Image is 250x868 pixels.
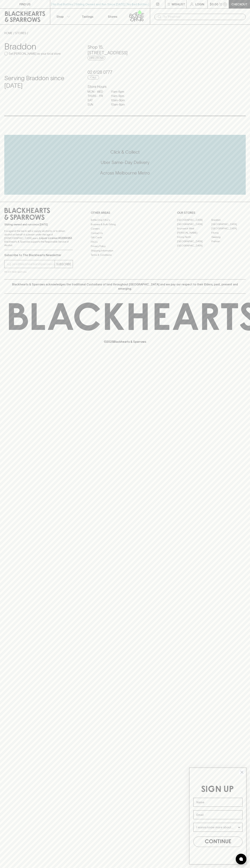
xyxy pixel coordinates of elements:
[88,44,162,56] h5: Shop 15 , [STREET_ADDRESS]
[56,14,64,19] p: Shop
[7,261,55,267] input: e.g. jane@blackheartsandsparrows.com.au
[4,74,79,89] h4: Serving Braddon since [DATE]
[88,69,162,75] h5: 02 6128 0777
[111,98,129,102] p: 10am - 9pm
[88,89,105,94] p: MON - WED
[4,223,73,226] p: Sibling owned and run since [DATE]
[211,226,246,231] a: [GEOGRAPHIC_DATA]
[91,231,159,235] a: Contact Us
[211,239,246,243] a: Prahran
[100,9,125,24] a: Stores
[177,226,211,231] a: Brunswick West
[56,262,71,266] p: SUBSCRIBE
[91,244,159,248] a: Privacy Policy
[4,270,73,274] p: We will never spam you
[186,764,250,868] div: FLYOUT Form
[4,170,246,176] h5: Across Melbourne Metro
[4,41,79,51] h3: Braddon
[91,235,159,240] a: Gift Cards
[193,810,242,819] input: Email
[88,94,105,98] p: THURS - FRI
[195,2,204,6] p: Login
[211,235,246,239] a: Geelong
[4,253,73,257] p: Subscribe to The Blackhearts Newsletter
[211,218,246,222] a: Braddon
[91,222,159,226] a: Business & Bulk Gifting
[82,14,93,19] p: Tastings
[4,135,246,195] div: Call to action block
[91,211,159,215] p: OTHER AREAS
[177,243,211,248] a: [GEOGRAPHIC_DATA]
[111,102,129,107] p: 10am - 8pm
[55,260,73,268] button: SUBSCRIBE
[39,237,72,240] strong: Liquor License #32064953
[4,149,246,155] h5: Click & Collect
[177,239,211,243] a: [GEOGRAPHIC_DATA]
[7,282,243,291] p: Blackhearts & Sparrows acknowledges the traditional Custodians of land throughout [GEOGRAPHIC_DAT...
[211,222,246,226] a: [GEOGRAPHIC_DATA]
[19,2,31,6] p: FIND US
[88,98,105,102] p: SAT
[9,51,61,56] p: Set [PERSON_NAME] as your local store
[75,9,100,24] a: Tastings
[91,227,159,231] a: Careers
[177,231,211,235] a: [PERSON_NAME]
[231,2,247,6] p: Checkout
[177,218,211,222] a: [GEOGRAPHIC_DATA]
[239,857,243,861] img: bubble-icon
[88,84,162,89] h6: Store Hours
[88,102,105,107] p: SUN
[50,9,75,24] button: Shop
[108,14,117,19] p: Stores
[163,14,243,20] input: Try "Pinot noir"
[210,2,218,6] p: $0.00
[4,229,73,247] p: It is against the law to sell or supply alcohol to, or to obtain alcohol on behalf of a person un...
[91,253,159,257] a: Terms & Conditions
[239,769,245,775] button: Close dialog
[88,75,99,79] a: Call
[4,159,246,165] h5: Uber Same-Day Delivery
[177,222,211,226] a: [GEOGRAPHIC_DATA]
[177,235,211,239] a: Fitzroy North
[91,218,159,222] a: Bottle Drop FAQ's
[111,94,129,98] p: 11am - 9pm
[196,823,237,832] input: I wanna know more about...
[91,248,159,253] a: Shipping Information
[177,211,246,215] p: OUR STORES
[111,89,129,94] p: 11am - 8pm
[201,785,234,794] span: SIGN UP
[4,31,13,35] a: HOME
[15,31,26,35] a: STORES
[237,823,241,832] button: Show Options
[224,3,226,5] p: 0
[172,2,185,6] p: Wishlist
[88,56,105,60] a: Directions
[211,231,246,235] a: Fitzroy
[193,798,242,807] input: Name
[193,837,242,847] button: CONTINUE
[91,240,159,244] a: FAQ's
